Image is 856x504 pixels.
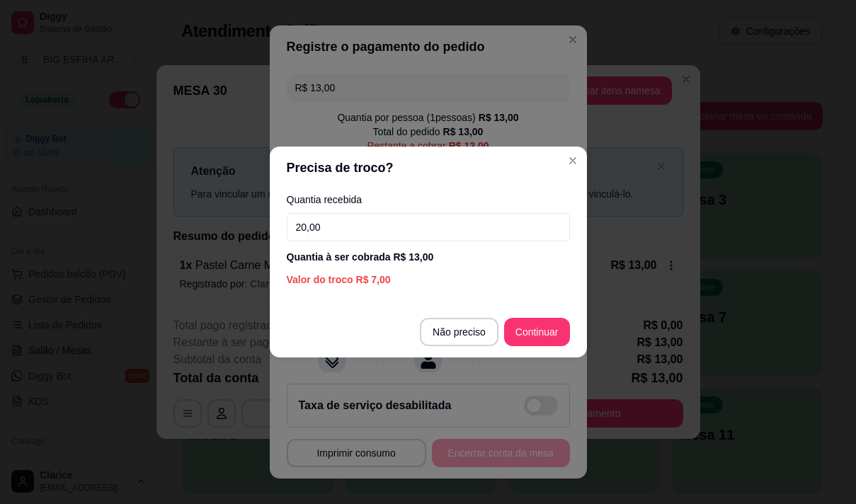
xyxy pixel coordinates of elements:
[287,250,570,264] div: Quantia à ser cobrada R$ 13,00
[287,195,570,205] label: Quantia recebida
[561,149,584,172] button: Close
[270,147,587,189] header: Precisa de troco?
[420,318,498,346] button: Não preciso
[504,318,570,346] button: Continuar
[287,273,570,287] div: Valor do troco R$ 7,00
